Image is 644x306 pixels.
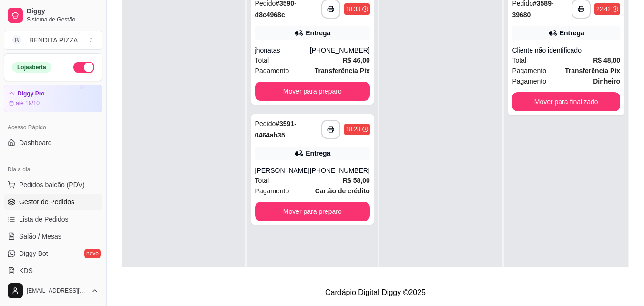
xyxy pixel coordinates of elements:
[255,202,370,221] button: Mover para preparo
[255,55,269,65] span: Total
[19,197,74,207] span: Gestor de Pedidos
[255,120,296,139] strong: # 3591-0464ab35
[560,28,584,38] div: Entrega
[315,187,370,195] strong: Cartão de crédito
[512,45,620,55] div: Cliente não identificado
[18,90,45,97] article: Diggy Pro
[346,126,360,133] div: 18:28
[12,35,21,45] span: B
[27,287,87,295] span: [EMAIL_ADDRESS][DOMAIN_NAME]
[4,4,102,27] a: DiggySistema de Gestão
[512,76,546,86] span: Pagamento
[4,85,102,112] a: Diggy Proaté 19/10
[255,82,370,101] button: Mover para preparo
[343,177,370,184] strong: R$ 58,00
[255,166,310,175] div: [PERSON_NAME]
[16,99,40,107] article: até 19/10
[255,186,289,196] span: Pagamento
[4,31,102,50] button: Select a team
[4,120,102,135] div: Acesso Rápido
[19,266,33,275] span: KDS
[4,229,102,244] a: Salão / Mesas
[512,55,526,65] span: Total
[4,135,102,150] a: Dashboard
[306,148,330,158] div: Entrega
[255,120,276,127] span: Pedido
[4,162,102,177] div: Dia a dia
[255,175,269,186] span: Total
[310,45,370,55] div: [PHONE_NUMBER]
[4,177,102,192] button: Pedidos balcão (PDV)
[4,279,102,302] button: [EMAIL_ADDRESS][DOMAIN_NAME]
[19,232,61,241] span: Salão / Mesas
[4,194,102,210] a: Gestor de Pedidos
[73,62,94,73] button: Alterar Status
[4,263,102,278] a: KDS
[310,166,370,175] div: [PHONE_NUMBER]
[4,246,102,261] a: Diggy Botnovo
[19,214,69,224] span: Lista de Pedidos
[4,211,102,227] a: Lista de Pedidos
[593,56,620,64] strong: R$ 48,00
[107,279,644,306] footer: Cardápio Digital Diggy © 2025
[27,16,99,23] span: Sistema de Gestão
[255,45,310,55] div: jhonatas
[596,5,611,13] div: 22:42
[315,67,370,74] strong: Transferência Pix
[593,77,620,85] strong: Dinheiro
[255,65,289,76] span: Pagamento
[512,65,546,76] span: Pagamento
[512,92,620,111] button: Mover para finalizado
[565,67,620,74] strong: Transferência Pix
[19,180,85,190] span: Pedidos balcão (PDV)
[27,7,99,16] span: Diggy
[19,249,48,258] span: Diggy Bot
[306,28,330,38] div: Entrega
[12,62,51,73] div: Loja aberta
[29,35,83,45] div: BENDITA PIZZA ...
[19,138,52,148] span: Dashboard
[343,56,370,64] strong: R$ 46,00
[346,5,360,13] div: 18:33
